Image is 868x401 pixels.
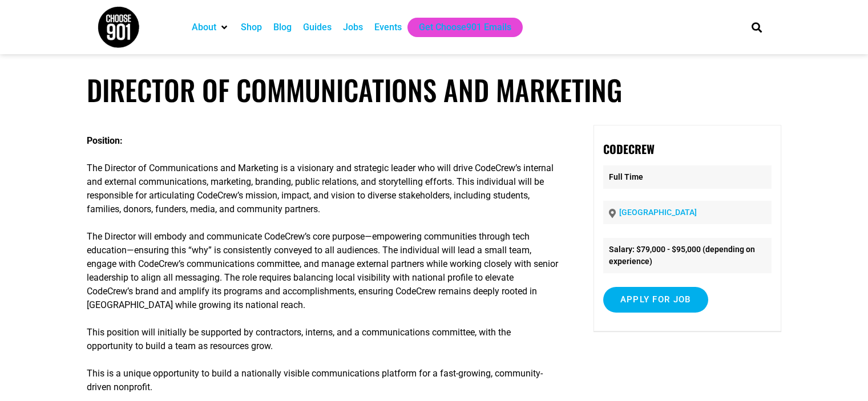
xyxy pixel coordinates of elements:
[303,21,332,34] a: Guides
[747,18,766,37] div: Search
[186,18,732,37] nav: Main nav
[87,367,559,394] p: This is a unique opportunity to build a nationally visible communications platform for a fast-gro...
[603,287,708,313] input: Apply for job
[87,73,781,107] h1: Director of Communications and Marketing
[603,165,772,189] p: Full Time
[603,140,655,157] strong: CodeCrew
[419,21,511,34] a: Get Choose901 Emails
[87,135,123,146] strong: Position:
[241,21,262,34] a: Shop
[619,208,697,217] a: [GEOGRAPHIC_DATA]
[87,326,559,353] p: This position will initially be supported by contractors, interns, and a communications committee...
[603,238,772,273] li: Salary: $79,000 - $95,000 (depending on experience)
[192,21,216,34] a: About
[87,161,559,216] p: The Director of Communications and Marketing is a visionary and strategic leader who will drive C...
[343,21,363,34] a: Jobs
[186,18,235,37] div: About
[273,21,292,34] a: Blog
[374,21,402,34] a: Events
[87,230,559,312] p: The Director will embody and communicate CodeCrew’s core purpose—empowering communities through t...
